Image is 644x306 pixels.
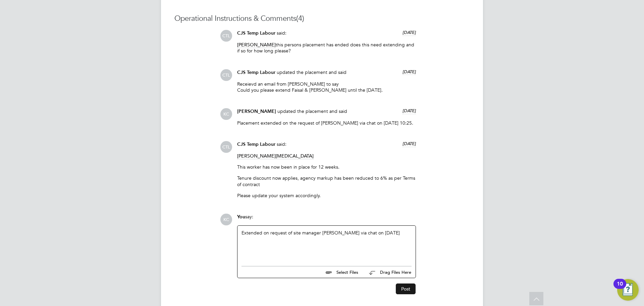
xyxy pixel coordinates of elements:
[237,192,416,199] p: Please update your system accordingly.
[277,108,347,114] span: updated the placement and said
[396,283,416,294] button: Post
[220,214,232,225] span: KC
[402,108,416,114] span: [DATE]
[402,141,416,146] span: [DATE]
[220,141,232,153] span: CTL
[237,141,275,147] span: CJS Temp Labour
[174,14,470,24] h3: Operational Instructions & Comments
[237,70,275,75] span: CJS Temp Labour
[237,30,275,36] span: CJS Temp Labour
[237,108,276,114] span: [PERSON_NAME]
[617,284,623,293] div: 10
[237,175,416,187] p: Tenure discount now applies, agency markup has been reduced to 6% as per Terms of contract
[402,30,416,35] span: [DATE]
[237,214,416,225] div: say:
[296,14,304,23] span: (4)
[237,214,245,220] span: You
[237,42,276,48] span: [PERSON_NAME]
[237,120,416,126] p: Placement extended on the request of [PERSON_NAME] via chat on [DATE] 10:25.
[237,153,314,159] span: [PERSON_NAME][MEDICAL_DATA]
[617,279,639,301] button: Open Resource Center, 10 new notifications
[237,81,416,93] p: Receievd an email from [PERSON_NAME] to say Could you please extend Faisal & [PERSON_NAME] until ...
[220,108,232,120] span: KC
[237,164,416,170] p: This worker has now been in place for 12 weeks.
[277,69,346,75] span: updated the placement and said
[277,141,286,147] span: said:
[220,30,232,42] span: CTL
[402,69,416,75] span: [DATE]
[277,30,286,36] span: said:
[220,69,232,81] span: CTL
[241,230,412,259] div: Extended on request of site manager [PERSON_NAME] via chat on [DATE]
[237,42,416,54] p: this persons placement has ended does this need extending and if so for how long please?
[364,265,412,279] button: Drag Files Here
